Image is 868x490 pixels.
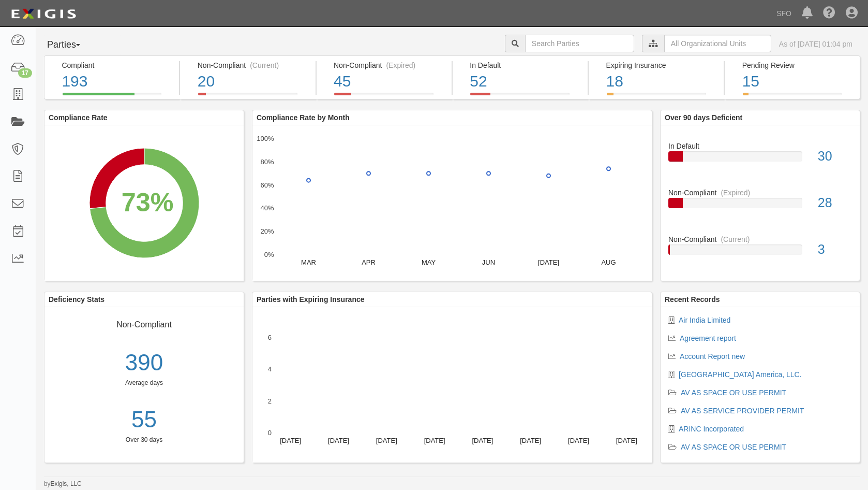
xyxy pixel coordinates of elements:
[51,480,82,487] a: Exigis, LLC
[44,436,244,444] div: Over 30 days
[198,70,308,93] div: 20
[280,437,301,444] text: [DATE]
[18,68,32,78] div: 17
[424,437,445,444] text: [DATE]
[260,181,274,189] text: 60%
[681,388,786,397] a: AV AS SPACE OR USE PERMIT
[386,60,415,70] div: (Expired)
[721,188,750,198] div: (Expired)
[810,194,860,212] div: 28
[268,429,272,437] text: 0
[823,7,835,20] i: Help Center - Complianz
[62,60,171,70] div: Compliant
[252,125,652,281] svg: A chart.
[520,437,541,444] text: [DATE]
[679,370,802,379] a: [GEOGRAPHIC_DATA] America, LLC.
[742,70,852,93] div: 15
[665,295,720,304] b: Recent Records
[257,113,350,122] b: Compliance Rate by Month
[317,93,452,101] a: Non-Compliant(Expired)45
[661,234,860,244] div: Non-Compliant
[681,443,786,451] a: AV AS SPACE OR USE PERMIT
[779,39,852,49] div: As of [DATE] 01:04 pm
[260,204,274,212] text: 40%
[260,158,274,166] text: 80%
[742,60,852,70] div: Pending Review
[301,258,316,266] text: MAR
[470,70,580,93] div: 52
[44,480,82,488] small: by
[589,93,724,101] a: Expiring Insurance18
[334,70,444,93] div: 45
[252,307,652,463] svg: A chart.
[616,437,637,444] text: [DATE]
[661,188,860,198] div: Non-Compliant
[679,316,730,324] a: Air India Limited
[198,60,308,70] div: Non-Compliant (Current)
[680,334,736,342] a: Agreement report
[62,70,171,93] div: 193
[725,93,860,101] a: Pending Review15
[422,258,436,266] text: MAY
[606,60,716,70] div: Expiring Insurance
[268,397,272,405] text: 2
[250,60,279,70] div: (Current)
[44,403,244,436] a: 55
[376,437,397,444] text: [DATE]
[268,334,272,341] text: 6
[268,365,272,373] text: 4
[44,93,179,101] a: Compliant193
[681,407,804,415] a: AV AS SERVICE PROVIDER PERMIT
[668,133,852,188] a: In Default30
[810,240,860,259] div: 3
[721,234,750,244] div: (Current)
[661,133,860,151] div: In Default
[664,35,771,52] input: All Organizational Units
[538,258,559,266] text: [DATE]
[665,113,742,122] b: Over 90 days Deficient
[668,234,852,265] a: Non-Compliant(Current)3
[362,258,376,266] text: APR
[601,258,616,266] text: AUG
[334,60,444,70] div: Non-Compliant (Expired)
[44,347,244,379] div: 390
[52,315,236,331] div: Non-Compliant
[49,295,104,304] b: Deficiency Stats
[122,184,174,221] div: 73%
[44,35,122,55] button: Parties
[260,227,274,235] text: 20%
[49,113,108,122] b: Compliance Rate
[44,125,244,281] svg: A chart.
[680,352,745,361] a: Account Report new
[771,3,797,24] a: SFO
[453,93,588,101] a: In Default52
[264,251,274,258] text: 0%
[470,60,580,70] div: In Default
[8,5,79,23] img: logo-5460c22ac91f19d4615b14bd174203de0afe785f0fc80cf4dbbc73dc1793850b.png
[482,258,495,266] text: JUN
[328,437,349,444] text: [DATE]
[257,295,365,304] b: Parties with Expiring Insurance
[668,188,852,234] a: Non-Compliant(Expired)28
[257,135,274,142] text: 100%
[568,437,589,444] text: [DATE]
[44,379,244,387] div: Average days
[180,93,315,101] a: Non-Compliant(Current)20
[810,147,860,166] div: 30
[525,35,634,52] input: Search Parties
[472,437,493,444] text: [DATE]
[679,425,744,433] a: ARINC Incorporated
[606,70,716,93] div: 18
